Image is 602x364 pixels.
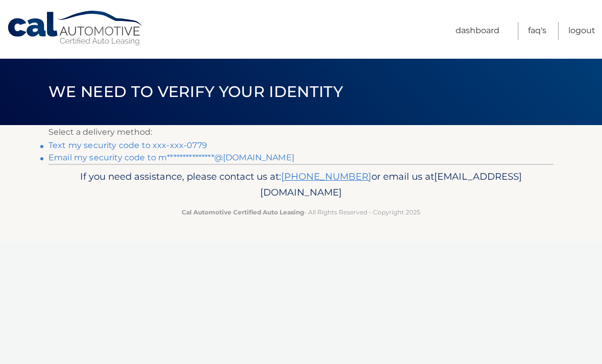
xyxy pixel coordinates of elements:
[568,22,595,40] a: Logout
[182,208,304,216] strong: Cal Automotive Certified Auto Leasing
[528,22,546,40] a: FAQ's
[55,168,547,201] p: If you need assistance, please contact us at: or email us at
[55,207,547,217] p: - All Rights Reserved - Copyright 2025
[48,140,207,150] a: Text my security code to xxx-xxx-0779
[48,82,343,101] span: We need to verify your identity
[48,125,554,139] p: Select a delivery method:
[456,22,499,40] a: Dashboard
[7,10,144,46] a: Cal Automotive
[281,171,371,182] a: [PHONE_NUMBER]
